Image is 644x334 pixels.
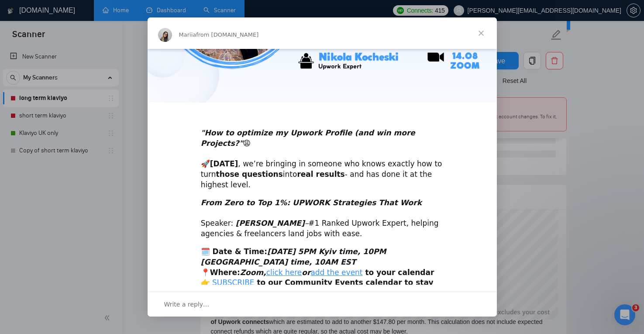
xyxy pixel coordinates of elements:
span: Help [138,275,152,282]
i: From Zero to Top 1%: UPWORK Strategies That Work [201,198,422,207]
i: "How to optimize my Upwork Profile (and win more Projects?" [201,128,415,148]
span: Home [20,275,38,282]
div: Mariia [31,104,50,113]
div: • Just now [82,39,111,48]
b: 😩 [201,128,415,148]
b: real results [297,170,344,179]
i: [DATE] 5PM Kyiv time, 10PM [GEOGRAPHIC_DATA] time, 10AM EST [201,247,386,266]
span: Mariia [179,31,196,38]
b: [PERSON_NAME] [236,219,305,227]
div: Speaker: #1 Ranked Upwork Expert, helping agencies & freelancers land jobs with ease. [201,198,444,239]
b: 🗓️ Date & Time: [201,247,386,266]
img: Profile image for Mariia [10,95,28,113]
img: Profile image for Mariia [10,127,28,145]
span: Messages [70,275,104,282]
img: Profile image for Mariia [10,224,28,242]
b: to our Community Events calendar to stay updated on upcoming events [201,278,434,297]
div: Mariia [31,201,50,210]
h1: Messages [65,4,112,19]
a: SUBSCRIBE [212,278,255,287]
div: Dima [31,169,47,178]
div: [DOMAIN_NAME] [29,39,80,48]
img: Profile image for Mariia [158,28,172,42]
div: Mariia [31,233,50,242]
i: Zoom, or [240,268,365,277]
span: Rate your conversation [31,160,111,167]
div: 📍 👉 [201,247,444,299]
div: • [DATE] [52,136,76,145]
button: Help [117,254,175,289]
b: [DATE] [210,159,238,168]
b: those questions [216,170,283,179]
img: Sofiia avatar [9,38,19,49]
div: • [DATE] [52,104,76,113]
img: Mariia avatar [16,38,27,49]
span: We'll be back online in 1 hour You'll get replies here and to [PERSON_NAME][EMAIL_ADDRESS][DOMAIN... [29,31,370,38]
div: • [DATE] [52,201,76,210]
div: • [DATE] [52,233,76,242]
span: Close [465,17,497,49]
b: Where: to your calendar [210,268,434,277]
button: Ask a question [48,211,127,229]
div: Mariia [31,72,50,81]
img: Profile image for Mariia [10,63,28,80]
div: Open conversation and reply [148,292,497,317]
div: • [DATE] [49,169,73,178]
div: Close [153,3,169,19]
div: • [DATE] [52,72,76,81]
img: Profile image for Mariia [10,192,28,210]
button: Messages [58,254,116,289]
span: Write a reply… [164,299,210,310]
div: 🚀 , we’re bringing in someone who knows exactly how to turn into - and has done it at the highest... [201,117,444,190]
a: add the event [310,268,362,277]
i: – [233,219,308,227]
img: Dima avatar [13,31,23,42]
div: Mariia [31,136,50,145]
a: click here [266,268,302,277]
img: Profile image for Dima [10,160,28,177]
span: from [DOMAIN_NAME] [196,31,258,38]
